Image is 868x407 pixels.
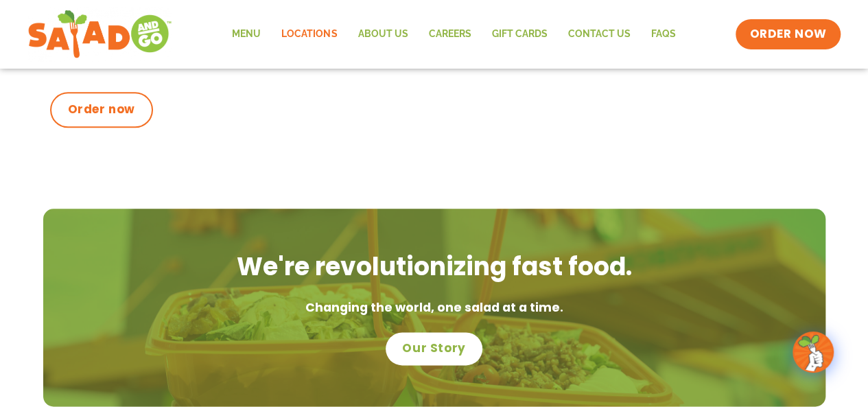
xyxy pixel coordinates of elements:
[57,298,812,318] p: Changing the world, one salad at a time.
[418,19,481,50] a: Careers
[749,26,826,43] span: ORDER NOW
[557,19,640,50] a: Contact Us
[736,19,840,49] a: ORDER NOW
[271,19,347,50] a: Locations
[68,102,135,118] span: Order now
[222,19,271,50] a: Menu
[640,19,685,50] a: FAQs
[50,92,153,128] a: Order now
[386,332,482,365] a: Our Story
[481,19,557,50] a: GIFT CARDS
[57,250,812,284] h2: We're revolutionizing fast food.
[794,333,832,371] img: wpChatIcon
[27,7,172,62] img: new-SAG-logo-768×292
[222,19,685,50] nav: Menu
[402,340,465,357] span: Our Story
[347,19,418,50] a: About Us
